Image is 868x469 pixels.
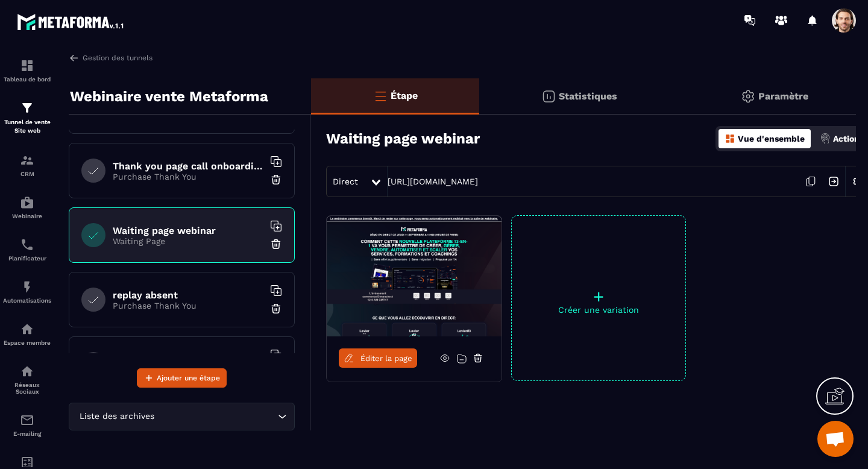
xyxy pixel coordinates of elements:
[820,133,831,144] img: actions.d6e523a2.png
[3,228,51,271] a: schedulerschedulerPlanificateur
[339,348,417,368] a: Éditer la page
[113,160,263,172] h6: Thank you page call onboarding
[738,134,805,143] p: Vue d'ensemble
[559,90,617,102] p: Statistiques
[3,339,51,346] p: Espace membre
[3,313,51,355] a: automationsautomationsEspace membre
[373,89,388,103] img: bars-o.4a397970.svg
[741,89,755,104] img: setting-gr.5f69749f.svg
[817,421,854,457] div: Ouvrir le chat
[3,355,51,404] a: social-networksocial-networkRéseaux Sociaux
[20,322,34,336] img: automations
[69,52,80,63] img: arrow
[157,372,220,384] span: Ajouter une étape
[77,410,157,423] span: Liste des archives
[391,90,418,101] p: Étape
[69,52,153,63] a: Gestion des tunnels
[541,89,556,104] img: stats.20deebd0.svg
[3,76,51,83] p: Tableau de bord
[3,382,51,395] p: Réseaux Sociaux
[113,289,263,301] h6: replay absent
[3,118,51,135] p: Tunnel de vente Site web
[20,153,34,168] img: formation
[822,170,845,193] img: arrow-next.bcc2205e.svg
[512,305,685,315] p: Créer une variation
[725,133,735,144] img: dashboard-orange.40269519.svg
[70,84,268,109] p: Webinaire vente Metaforma
[20,101,34,115] img: formation
[20,413,34,427] img: email
[3,144,51,186] a: formationformationCRM
[3,49,51,92] a: formationformationTableau de bord
[20,58,34,73] img: formation
[833,134,864,143] p: Actions
[3,297,51,304] p: Automatisations
[3,92,51,144] a: formationformationTunnel de vente Site web
[270,303,282,315] img: trash
[69,403,295,430] div: Search for option
[3,404,51,446] a: emailemailE-mailing
[20,280,34,294] img: automations
[157,410,275,423] input: Search for option
[3,171,51,177] p: CRM
[113,225,263,236] h6: Waiting page webinar
[333,177,358,186] span: Direct
[113,236,263,246] p: Waiting Page
[3,430,51,437] p: E-mailing
[137,368,227,388] button: Ajouter une étape
[758,90,808,102] p: Paramètre
[113,172,263,181] p: Purchase Thank You
[3,186,51,228] a: automationsautomationsWebinaire
[20,195,34,210] img: automations
[270,238,282,250] img: trash
[20,364,34,379] img: social-network
[360,354,412,363] span: Éditer la page
[3,271,51,313] a: automationsautomationsAutomatisations
[270,174,282,186] img: trash
[20,238,34,252] img: scheduler
[3,213,51,219] p: Webinaire
[326,130,480,147] h3: Waiting page webinar
[388,177,478,186] a: [URL][DOMAIN_NAME]
[113,301,263,310] p: Purchase Thank You
[512,288,685,305] p: +
[3,255,51,262] p: Planificateur
[327,216,502,336] img: image
[17,11,125,33] img: logo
